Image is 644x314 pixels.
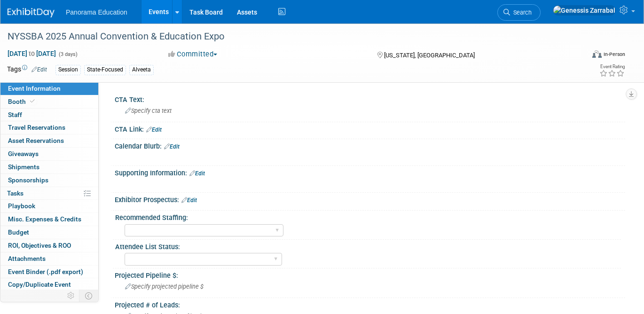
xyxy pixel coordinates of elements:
a: Shipments [0,161,98,173]
a: Asset Reservations [0,134,98,147]
a: Misc. Expenses & Credits [0,213,98,226]
span: Sponsorships [8,176,48,184]
div: State-Focused [84,65,126,75]
div: Session [55,65,81,75]
span: Event Binder (.pdf export) [8,268,83,275]
a: Travel Reservations [0,121,98,134]
div: NYSSBA 2025 Annual Convention & Education Expo [4,28,573,45]
span: ROI, Objectives & ROO [8,242,71,249]
a: Playbook [0,200,98,212]
span: Asset Reservations [8,137,64,144]
span: to [27,50,36,57]
a: Edit [181,197,197,204]
a: ROI, Objectives & ROO [0,239,98,252]
span: (3 days) [58,51,78,57]
td: Tags [7,64,47,75]
img: Genessis Zarrabal [553,5,616,16]
td: Personalize Event Tab Strip [63,290,79,302]
div: Projected Pipeline $: [115,268,625,280]
span: Event Information [8,85,61,92]
div: Projected # of Leads: [115,298,625,310]
td: Toggle Event Tabs [79,290,99,302]
span: Booth [8,98,37,105]
div: CTA Link: [115,122,625,134]
span: Specify projected pipeline $ [125,283,204,290]
div: Exhibitor Prospectus: [115,193,625,205]
img: Format-Inperson.png [592,50,602,58]
div: Alveeta [129,65,154,75]
span: Playbook [8,202,35,210]
a: Event Information [0,82,98,95]
span: Copy/Duplicate Event [8,281,71,288]
div: In-Person [603,51,625,58]
div: Attendee List Status: [115,240,621,251]
a: Edit [164,143,180,150]
a: Booth [0,95,98,108]
img: ExhibitDay [8,8,55,17]
div: CTA Text: [115,93,625,104]
a: Edit [146,126,162,133]
span: Shipments [8,163,39,171]
a: Staff [0,109,98,121]
a: Sponsorships [0,174,98,187]
a: Edit [31,66,47,73]
span: Misc. Expenses & Credits [8,215,81,223]
span: Giveaways [8,150,39,157]
span: Specify cta text [125,107,172,114]
span: Panorama Education [66,8,127,16]
span: [DATE] [DATE] [7,49,56,58]
a: Copy/Duplicate Event [0,278,98,291]
button: Committed [165,49,221,59]
span: Search [510,9,532,16]
span: [US_STATE], [GEOGRAPHIC_DATA] [384,52,475,59]
div: Recommended Staffing: [115,211,621,222]
i: Booth reservation complete [30,99,35,104]
a: Attachments [0,252,98,265]
span: Budget [8,228,29,236]
span: Attachments [8,255,46,262]
div: Event Rating [599,64,625,69]
a: Giveaways [0,148,98,160]
div: Calendar Blurb: [115,139,625,151]
a: Event Binder (.pdf export) [0,266,98,278]
div: Event Format [534,49,625,63]
span: Staff [8,111,22,118]
a: Budget [0,226,98,239]
a: Edit [189,170,205,177]
div: Supporting Information: [115,166,625,178]
span: Travel Reservations [8,124,65,131]
span: Tasks [7,189,24,197]
a: Tasks [0,187,98,200]
a: Search [497,4,541,21]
